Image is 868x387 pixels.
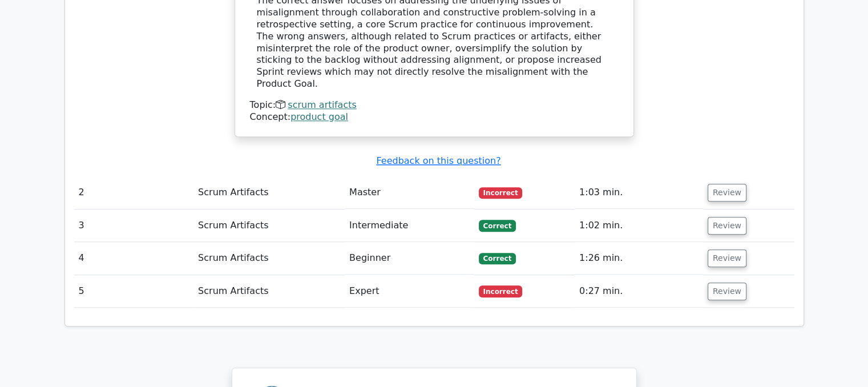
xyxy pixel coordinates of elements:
td: 3 [74,209,194,242]
span: Incorrect [479,187,523,199]
td: Master [345,176,474,209]
span: Incorrect [479,285,523,297]
td: 4 [74,242,194,275]
td: Scrum Artifacts [193,242,345,275]
td: Scrum Artifacts [193,275,345,308]
td: Scrum Artifacts [193,176,345,209]
td: 5 [74,275,194,308]
button: Review [708,184,746,201]
td: 1:03 min. [575,176,703,209]
span: Correct [479,220,516,231]
span: Correct [479,253,516,264]
td: 2 [74,176,194,209]
td: Expert [345,275,474,308]
div: Concept: [250,111,619,123]
td: Beginner [345,242,474,275]
td: 0:27 min. [575,275,703,308]
a: product goal [290,111,348,122]
td: Intermediate [345,209,474,242]
td: 1:02 min. [575,209,703,242]
button: Review [708,217,746,235]
td: 1:26 min. [575,242,703,275]
td: Scrum Artifacts [193,209,345,242]
a: Feedback on this question? [376,155,500,166]
a: scrum artifacts [288,99,356,110]
button: Review [708,283,746,300]
button: Review [708,249,746,267]
div: Topic: [250,99,619,111]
